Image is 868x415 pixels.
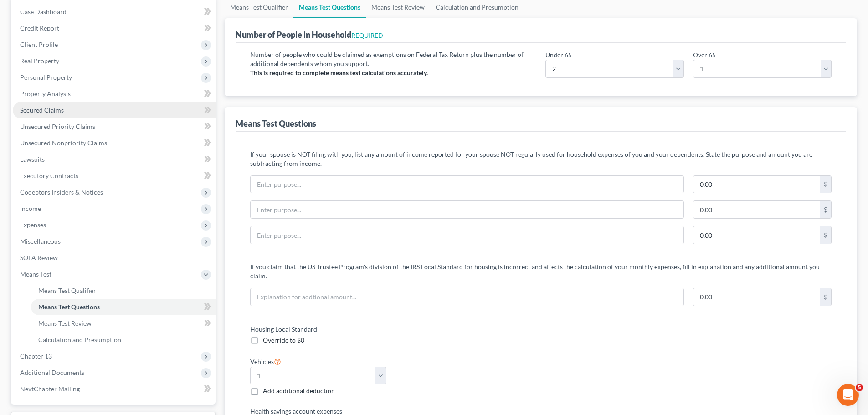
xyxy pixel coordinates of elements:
span: Case Dashboard [20,8,67,15]
span: Additional Documents [20,369,84,376]
iframe: Intercom live chat [837,384,859,406]
label: Under 65 [545,50,572,60]
span: Client Profile [20,41,58,48]
span: Add additional deduction [263,387,335,395]
span: Means Test [20,270,51,278]
div: $ [820,288,831,306]
input: 0.00 [693,201,820,218]
span: Unsecured Nonpriority Claims [20,139,107,147]
span: Means Test Qualifier [38,287,96,294]
span: Expenses [20,221,46,229]
span: Override to $0 [263,336,304,344]
div: $ [820,176,831,193]
input: Explanation for addtional amount... [251,288,683,306]
span: Secured Claims [20,106,64,114]
div: Number of People in Household [236,29,383,40]
a: Property Analysis [13,86,216,102]
input: Enter purpose... [251,226,683,244]
label: Vehicles [250,356,281,367]
input: Enter purpose... [251,201,683,218]
a: Executory Contracts [13,168,216,184]
span: Income [20,205,41,212]
span: Codebtors Insiders & Notices [20,188,103,196]
strong: This is required to complete means test calculations accurately. [250,69,428,77]
input: 0.00 [693,176,820,193]
label: Over 65 [693,50,716,60]
p: Number of people who could be claimed as exemptions on Federal Tax Return plus the number of addi... [250,50,536,68]
input: Enter purpose... [251,176,683,193]
span: Unsecured Priority Claims [20,123,95,130]
a: Unsecured Priority Claims [13,118,216,135]
span: REQUIRED [351,31,383,39]
span: Lawsuits [20,155,45,163]
a: SOFA Review [13,250,216,266]
a: Means Test Qualifier [31,282,216,299]
a: Lawsuits [13,151,216,168]
span: Means Test Questions [38,303,100,311]
a: Means Test Review [31,315,216,332]
a: Secured Claims [13,102,216,118]
label: Housing Local Standard [246,324,536,334]
span: Chapter 13 [20,352,52,360]
span: 5 [856,384,863,391]
p: If your spouse is NOT filing with you, list any amount of income reported for your spouse NOT reg... [250,150,832,168]
p: If you claim that the US Trustee Program's division of the IRS Local Standard for housing is inco... [250,262,832,281]
span: Property Analysis [20,90,71,97]
a: Unsecured Nonpriority Claims [13,135,216,151]
a: Credit Report [13,20,216,36]
span: Real Property [20,57,59,65]
div: $ [820,226,831,244]
a: Calculation and Presumption [31,332,216,348]
input: 0.00 [693,226,820,244]
span: SOFA Review [20,254,58,261]
a: Case Dashboard [13,4,216,20]
span: NextChapter Mailing [20,385,80,393]
span: Means Test Review [38,319,92,327]
a: Means Test Questions [31,299,216,315]
span: Calculation and Presumption [38,336,121,343]
span: Executory Contracts [20,172,78,179]
span: Credit Report [20,24,59,32]
span: Personal Property [20,73,72,81]
a: NextChapter Mailing [13,381,216,397]
span: Miscellaneous [20,237,61,245]
div: $ [820,201,831,218]
input: 0.00 [693,288,820,306]
div: Means Test Questions [236,118,316,129]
